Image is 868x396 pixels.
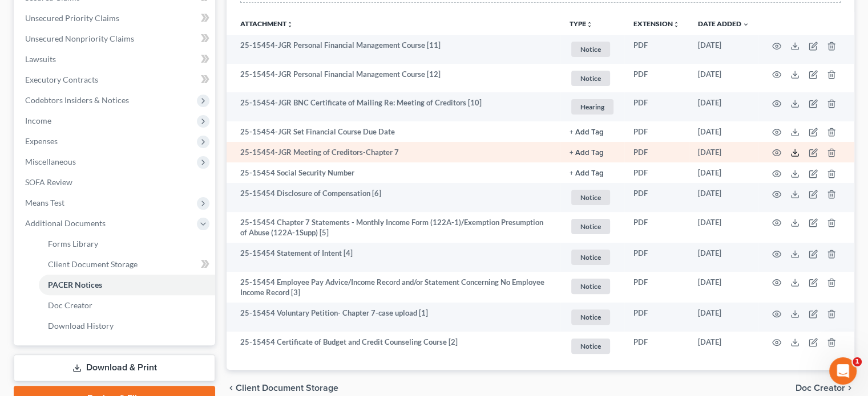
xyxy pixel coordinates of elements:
[829,357,857,385] iframe: Intercom live chat
[624,272,689,303] td: PDF
[689,212,758,243] td: [DATE]
[624,92,689,121] td: PDF
[689,183,758,212] td: [DATE]
[39,254,215,275] a: Client Document Storage
[25,75,98,84] span: Executory Contracts
[624,332,689,361] td: PDF
[227,35,560,64] td: 25-15454-JGR Personal Financial Management Course [11]
[570,188,615,207] a: Notice
[227,64,560,93] td: 25-15454-JGR Personal Financial Management Course [12]
[25,198,64,207] span: Means Test
[16,172,215,193] a: SOFA Review
[853,357,862,366] span: 1
[571,279,610,294] span: Notice
[570,168,615,178] a: + Add Tag
[227,332,560,361] td: 25-15454 Certificate of Budget and Credit Counseling Course [2]
[570,337,615,356] a: Notice
[227,303,560,332] td: 25-15454 Voluntary Petition- Chapter 7-case upload [1]
[236,383,338,393] span: Client Document Storage
[227,383,236,393] i: chevron_left
[227,272,560,303] td: 25-15454 Employee Pay Advice/Income Record and/or Statement Concerning No Employee Income Record [3]
[673,21,680,28] i: unfold_more
[689,272,758,303] td: [DATE]
[689,303,758,332] td: [DATE]
[570,308,615,326] a: Notice
[624,142,689,162] td: PDF
[570,217,615,236] a: Notice
[698,19,749,28] a: Date Added expand_more
[571,42,610,57] span: Notice
[570,69,615,88] a: Notice
[570,149,604,157] button: + Add Tag
[227,243,560,272] td: 25-15454 Statement of Intent [4]
[227,142,560,162] td: 25-15454-JGR Meeting of Creditors-Chapter 7
[25,177,72,187] span: SOFA Review
[570,126,615,137] a: + Add Tag
[845,383,854,393] i: chevron_right
[227,162,560,183] td: 25-15454 Social Security Number
[48,280,102,289] span: PACER Notices
[39,234,215,254] a: Forms Library
[571,250,610,265] span: Notice
[227,183,560,212] td: 25-15454 Disclosure of Compensation [6]
[48,259,138,269] span: Client Document Storage
[689,142,758,162] td: [DATE]
[25,116,51,125] span: Income
[286,21,293,28] i: unfold_more
[25,157,76,166] span: Miscellaneous
[48,239,98,248] span: Forms Library
[689,35,758,64] td: [DATE]
[570,248,615,267] a: Notice
[16,28,215,49] a: Unsecured Nonpriority Claims
[25,218,106,228] span: Additional Documents
[16,70,215,90] a: Executory Contracts
[227,383,338,393] button: chevron_left Client Document Storage
[796,383,854,393] button: Doc Creator chevron_right
[25,95,129,105] span: Codebtors Insiders & Notices
[624,162,689,183] td: PDF
[571,71,610,86] span: Notice
[570,97,615,116] a: Hearing
[624,121,689,142] td: PDF
[570,277,615,296] a: Notice
[742,21,749,28] i: expand_more
[624,243,689,272] td: PDF
[571,190,610,205] span: Notice
[689,162,758,183] td: [DATE]
[39,295,215,316] a: Doc Creator
[25,34,134,43] span: Unsecured Nonpriority Claims
[624,183,689,212] td: PDF
[796,383,845,393] span: Doc Creator
[624,64,689,93] td: PDF
[227,92,560,121] td: 25-15454-JGR BNC Certificate of Mailing Re: Meeting of Creditors [10]
[48,300,92,310] span: Doc Creator
[624,212,689,243] td: PDF
[689,64,758,93] td: [DATE]
[16,8,215,28] a: Unsecured Priority Claims
[240,19,293,28] a: Attachmentunfold_more
[586,21,593,28] i: unfold_more
[570,21,593,28] button: TYPEunfold_more
[624,303,689,332] td: PDF
[48,321,114,330] span: Download History
[570,129,604,136] button: + Add Tag
[16,49,215,70] a: Lawsuits
[571,219,610,234] span: Notice
[25,136,58,146] span: Expenses
[689,243,758,272] td: [DATE]
[633,19,680,28] a: Extensionunfold_more
[571,338,610,354] span: Notice
[570,170,604,177] button: + Add Tag
[227,121,560,142] td: 25-15454-JGR Set Financial Course Due Date
[689,332,758,361] td: [DATE]
[25,54,56,64] span: Lawsuits
[14,354,215,381] a: Download & Print
[571,99,613,115] span: Hearing
[570,147,615,158] a: + Add Tag
[571,309,610,325] span: Notice
[39,316,215,336] a: Download History
[25,13,119,23] span: Unsecured Priority Claims
[624,35,689,64] td: PDF
[689,121,758,142] td: [DATE]
[227,212,560,243] td: 25-15454 Chapter 7 Statements - Monthly Income Form (122A-1)/Exemption Presumption of Abuse (122A...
